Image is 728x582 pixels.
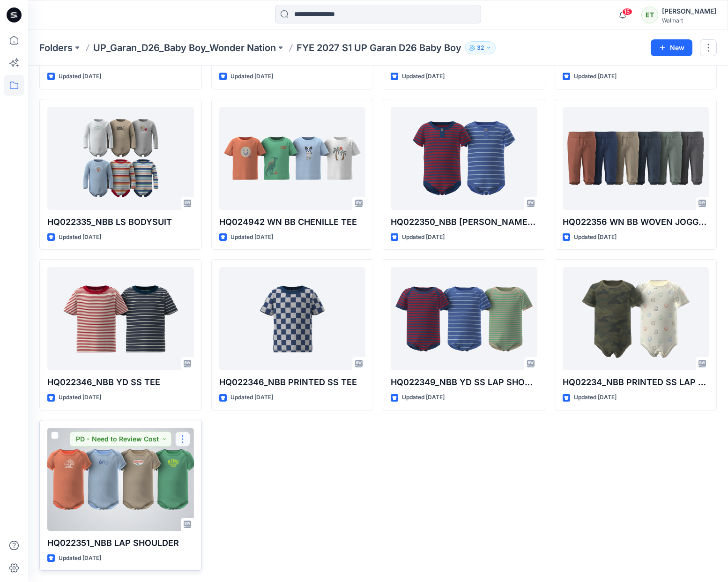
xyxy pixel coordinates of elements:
[622,8,632,15] span: 15
[219,107,366,210] a: HQ024942 WN BB CHENILLE TEE
[297,41,461,54] p: FYE 2027 S1 UP Garan D26 Baby Boy
[230,232,273,242] p: Updated [DATE]
[651,39,692,56] button: New
[219,267,366,370] a: HQ022346_NBB PRINTED SS TEE
[563,376,709,389] p: HQ02234_NBB PRINTED SS LAP BS 1 UPDATED
[47,267,194,370] a: HQ022346_NBB YD SS TEE
[465,41,496,54] button: 32
[391,267,537,370] a: HQ022349_NBB YD SS LAP SHOULDER BODYSUIT
[402,393,445,403] p: Updated [DATE]
[93,41,276,54] a: UP_Garan_D26_Baby Boy_Wonder Nation
[59,232,101,242] p: Updated [DATE]
[230,72,273,82] p: Updated [DATE]
[47,428,194,531] a: HQ022351_NBB LAP SHOULDER
[574,232,617,242] p: Updated [DATE]
[47,216,194,229] p: HQ022335_NBB LS BODYSUIT
[47,376,194,389] p: HQ022346_NBB YD SS TEE
[219,376,366,389] p: HQ022346_NBB PRINTED SS TEE
[477,43,484,53] p: 32
[563,267,709,370] a: HQ02234_NBB PRINTED SS LAP BS 1 UPDATED
[563,107,709,210] a: HQ022356 WN BB WOVEN JOGGER
[391,107,537,210] a: HQ022350_NBB SS HENLEY BODYSUIT
[402,72,445,82] p: Updated [DATE]
[59,393,101,403] p: Updated [DATE]
[391,376,537,389] p: HQ022349_NBB YD SS LAP SHOULDER BODYSUIT
[574,393,617,403] p: Updated [DATE]
[47,107,194,210] a: HQ022335_NBB LS BODYSUIT
[39,41,73,54] a: Folders
[662,17,716,24] div: Walmart
[402,232,445,242] p: Updated [DATE]
[662,6,716,17] div: [PERSON_NAME]
[219,216,366,229] p: HQ024942 WN BB CHENILLE TEE
[230,393,273,403] p: Updated [DATE]
[391,216,537,229] p: HQ022350_NBB [PERSON_NAME] BODYSUIT
[59,72,101,82] p: Updated [DATE]
[47,537,194,550] p: HQ022351_NBB LAP SHOULDER
[563,216,709,229] p: HQ022356 WN BB WOVEN JOGGER
[59,553,101,563] p: Updated [DATE]
[574,72,617,82] p: Updated [DATE]
[641,7,658,23] div: ET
